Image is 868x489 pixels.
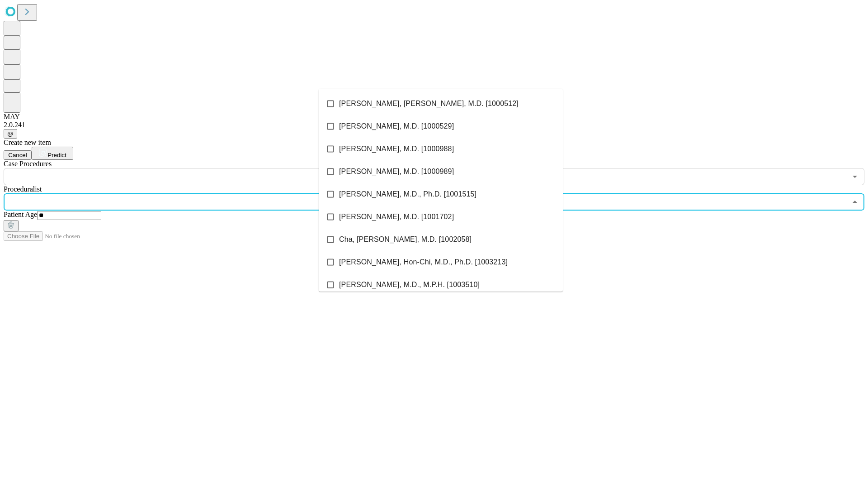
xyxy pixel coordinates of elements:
[4,150,32,160] button: Cancel
[339,166,454,177] span: [PERSON_NAME], M.D. [1000989]
[7,130,14,137] span: @
[4,121,864,129] div: 2.0.241
[4,185,42,193] span: Proceduralist
[4,160,52,168] span: Scheduled Procedure
[4,113,864,121] div: MAY
[339,189,476,200] span: [PERSON_NAME], M.D., Ph.D. [1001515]
[339,211,454,222] span: [PERSON_NAME], M.D. [1001702]
[4,139,51,146] span: Create new item
[849,170,861,183] button: Open
[4,211,37,218] span: Patient Age
[339,98,519,109] span: [PERSON_NAME], [PERSON_NAME], M.D. [1000512]
[4,129,17,139] button: @
[339,257,508,268] span: [PERSON_NAME], Hon-Chi, M.D., Ph.D. [1003213]
[32,147,73,160] button: Predict
[339,144,454,154] span: [PERSON_NAME], M.D. [1000988]
[339,121,454,132] span: [PERSON_NAME], M.D. [1000529]
[47,152,66,158] span: Predict
[8,152,27,158] span: Cancel
[849,196,861,208] button: Close
[339,234,472,245] span: Cha, [PERSON_NAME], M.D. [1002058]
[339,279,480,290] span: [PERSON_NAME], M.D., M.P.H. [1003510]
